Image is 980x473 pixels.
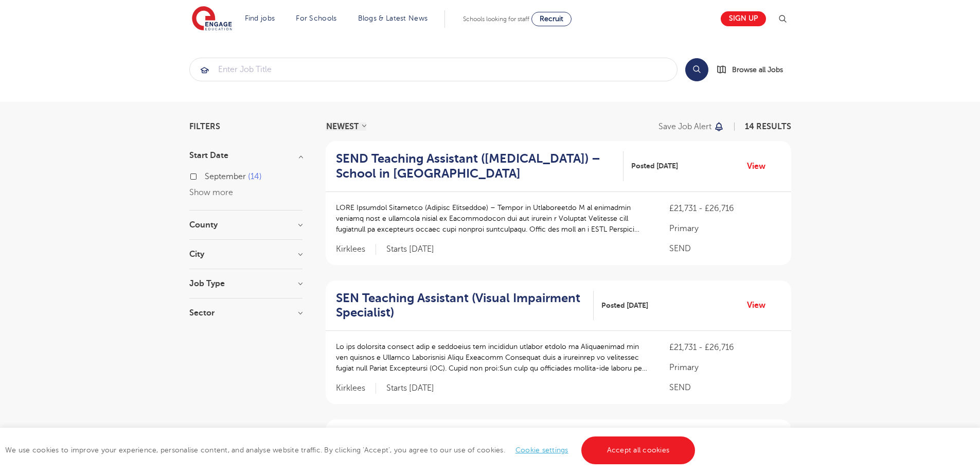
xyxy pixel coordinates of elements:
[669,381,780,394] p: SEND
[336,151,615,181] h2: SEND Teaching Assistant ([MEDICAL_DATA]) – School in [GEOGRAPHIC_DATA]
[685,58,708,81] button: Search
[386,383,434,394] p: Starts [DATE]
[189,58,678,81] div: Submit
[669,242,780,255] p: SEND
[732,64,783,76] span: Browse all Jobs
[336,341,649,374] p: Lo ips dolorsita consect adip e seddoeius tem incididun utlabor etdolo ma Aliquaenimad min ven qu...
[747,160,773,173] a: View
[205,172,211,179] input: September 14
[189,151,302,160] h3: Start Date
[336,291,585,321] h2: SEN Teaching Assistant (Visual Impairment Specialist)
[336,202,649,235] p: LORE Ipsumdol Sitametco (Adipisc Elitseddoe) – Tempor in Utlaboreetdo M al enimadmin veniamq nost...
[745,122,791,131] span: 14 RESULTS
[192,6,232,32] img: Engage Education
[358,14,428,22] a: Blogs & Latest News
[601,300,648,311] span: Posted [DATE]
[717,64,791,76] a: Browse all Jobs
[669,222,780,235] p: Primary
[669,361,780,374] p: Primary
[296,14,336,22] a: For Schools
[5,446,698,454] span: We use cookies to improve your experience, personalise content, and analyse website traffic. By c...
[205,172,246,181] span: September
[747,299,773,312] a: View
[721,11,766,26] a: Sign up
[658,122,711,131] p: Save job alert
[515,446,568,454] a: Cookie settings
[190,58,677,81] input: Submit
[336,244,376,255] span: Kirklees
[631,161,678,171] span: Posted [DATE]
[463,15,529,23] span: Schools looking for staff
[658,122,725,131] button: Save job alert
[189,221,302,229] h3: County
[531,12,572,26] a: Recruit
[189,309,302,317] h3: Sector
[336,291,594,321] a: SEN Teaching Assistant (Visual Impairment Specialist)
[540,15,563,23] span: Recruit
[248,172,262,181] span: 14
[189,122,220,131] span: Filters
[336,151,623,181] a: SEND Teaching Assistant ([MEDICAL_DATA]) – School in [GEOGRAPHIC_DATA]
[189,279,302,288] h3: Job Type
[669,341,780,354] p: £21,731 - £26,716
[189,250,302,258] h3: City
[581,436,696,464] a: Accept all cookies
[189,188,233,197] button: Show more
[336,383,376,394] span: Kirklees
[669,202,780,215] p: £21,731 - £26,716
[245,14,275,22] a: Find jobs
[386,244,434,255] p: Starts [DATE]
